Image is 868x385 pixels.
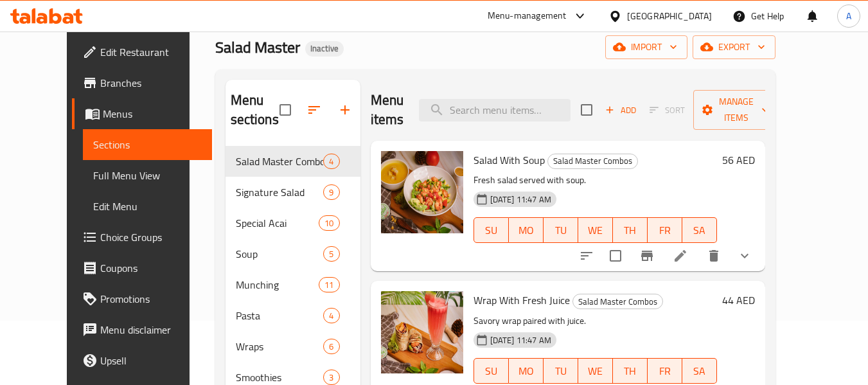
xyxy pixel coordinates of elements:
a: Choice Groups [72,222,212,253]
span: Menus [103,106,202,121]
span: export [703,39,765,55]
span: Wrap With Fresh Juice [474,291,570,310]
button: sort-choices [571,240,602,271]
img: Wrap With Fresh Juice [381,291,463,373]
span: Edit Menu [93,199,202,214]
span: Coupons [100,260,202,276]
span: 4 [324,310,339,322]
span: Select section first [641,100,693,120]
span: Munching [236,277,319,292]
span: MO [514,221,538,240]
button: show more [729,240,760,271]
a: Promotions [72,283,212,314]
span: 6 [324,341,339,353]
div: items [323,184,339,200]
div: [GEOGRAPHIC_DATA] [627,9,712,23]
button: Add section [330,94,360,125]
span: SU [479,221,504,240]
span: 11 [319,279,339,291]
button: MO [509,358,544,384]
span: 5 [324,248,339,260]
span: Salad Master Combos [236,154,324,169]
button: MO [509,217,544,243]
span: Manage items [704,94,769,126]
div: items [323,246,339,262]
span: TH [618,221,642,240]
a: Edit menu item [673,248,688,264]
span: Select section [573,96,600,123]
h2: Menu items [371,91,404,129]
span: Upsell [100,353,202,368]
span: 9 [324,186,339,199]
a: Menu disclaimer [72,314,212,345]
h2: Menu sections [231,91,279,129]
span: Wraps [236,339,324,354]
span: Smoothies [236,370,324,385]
span: Signature Salad [236,184,324,200]
span: Soup [236,246,324,262]
button: FR [648,358,682,384]
span: Salad With Soup [474,150,545,170]
span: Inactive [305,43,344,54]
div: items [323,154,339,169]
span: Promotions [100,291,202,307]
button: SU [474,358,509,384]
span: Edit Restaurant [100,44,202,60]
span: 4 [324,156,339,168]
div: items [319,277,339,292]
span: 3 [324,372,339,384]
span: [DATE] 11:47 AM [485,334,556,346]
span: SA [687,221,712,240]
span: Salad Master Combos [548,154,637,168]
div: items [323,308,339,323]
h6: 56 AED [722,151,755,169]
div: items [323,339,339,354]
a: Menus [72,98,212,129]
span: TU [549,221,573,240]
span: TU [549,362,573,381]
span: Branches [100,75,202,91]
button: SA [682,358,717,384]
button: WE [578,217,613,243]
span: WE [583,362,608,381]
button: FR [648,217,682,243]
div: items [319,215,339,231]
button: Manage items [693,90,779,130]
button: WE [578,358,613,384]
button: export [693,35,775,59]
span: import [616,39,677,55]
a: Edit Restaurant [72,37,212,67]
svg: Show Choices [737,248,752,264]
span: Sections [93,137,202,152]
button: import [605,35,687,59]
a: Branches [72,67,212,98]
span: FR [653,221,677,240]
div: Salad Master Combos4 [226,146,360,177]
a: Coupons [72,253,212,283]
div: Soup5 [226,238,360,269]
button: SU [474,217,509,243]
button: delete [698,240,729,271]
span: Salad Master [215,33,300,62]
span: Choice Groups [100,229,202,245]
button: TU [544,217,578,243]
span: Special Acai [236,215,319,231]
div: Munching11 [226,269,360,300]
div: Salad Master Combos [547,154,638,169]
span: Select all sections [272,96,299,123]
button: Add [600,100,641,120]
span: SU [479,362,504,381]
div: Pasta4 [226,300,360,331]
p: Fresh salad served with soup. [474,172,717,188]
h6: 44 AED [722,291,755,309]
div: Inactive [305,41,344,57]
a: Upsell [72,345,212,376]
span: Pasta [236,308,324,323]
span: TH [618,362,642,381]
